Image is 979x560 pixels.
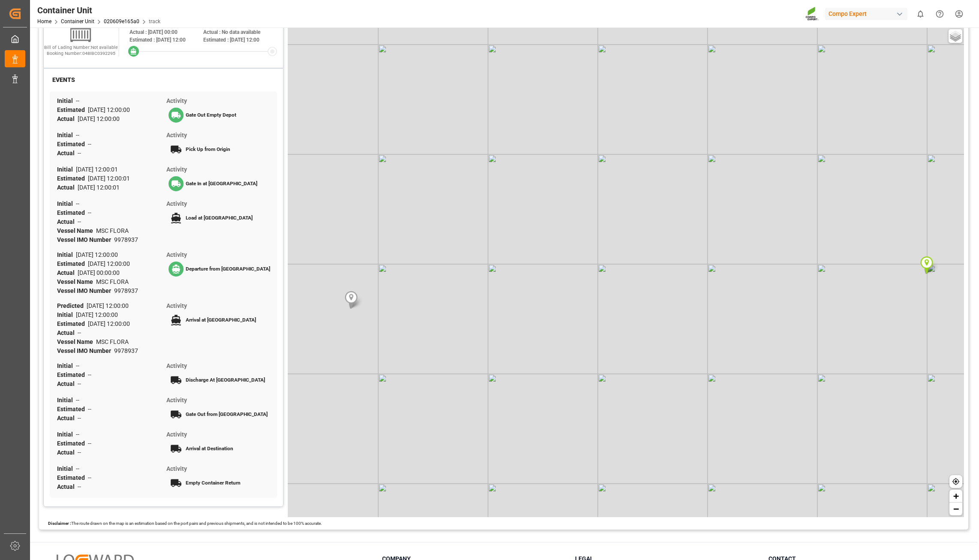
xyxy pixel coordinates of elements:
span: Vessel Name [57,227,96,234]
span: Arrival at Destination [186,446,233,452]
span: Initial [57,311,76,318]
span: Actual [57,218,78,225]
a: Home [37,18,51,24]
span: Actual [57,483,78,490]
span: -- [78,150,81,157]
span: [DATE] 12:00:00 [76,311,118,318]
span: [DATE] 12:00:00 [76,251,118,258]
span: -- [78,483,81,490]
span: -- [76,431,79,438]
span: Initial [57,431,76,438]
a: Layers [949,29,962,43]
span: Gate Out Empty Depot [186,112,236,118]
span: Estimated [57,260,88,267]
span: Arrival at [GEOGRAPHIC_DATA] [186,317,256,323]
span: MSC FLORA [96,227,129,234]
span: -- [88,141,91,148]
a: Container Unit [61,18,94,24]
span: Activity [166,431,187,438]
span: Initial [57,200,76,207]
div: Booking Number: 048IBC0392295 [44,51,118,57]
span: [DATE] 12:00:01 [78,184,120,191]
span: Departure from [GEOGRAPHIC_DATA] [186,266,270,272]
span: -- [78,415,81,422]
img: Marker [920,256,933,274]
a: Zoom in [949,490,962,503]
span: Estimated [57,175,88,182]
span: [DATE] 12:00:00 [88,260,130,267]
div: Bill of Lading Number: Not available [44,45,118,51]
span: Initial [57,397,76,403]
span: 9978937 [114,236,138,243]
span: -- [88,371,91,378]
img: Screenshot%202023-09-29%20at%2010.02.21.png_1712312052.png [805,6,819,21]
span: -- [76,200,79,207]
span: [DATE] 12:00:00 [88,106,130,113]
span: Estimated [57,141,88,148]
span: -- [76,132,79,138]
span: Estimated [57,440,88,447]
img: Marker [345,291,358,309]
span: [DATE] 12:00:00 [78,115,120,122]
span: Estimated [57,320,88,327]
span: Vessel Name [57,278,96,285]
div: Actual : No data available [203,28,277,36]
span: Initial [57,97,76,104]
span: + [953,491,959,501]
span: Empty Container Return [186,480,241,486]
span: Estimated [57,371,88,378]
span: MSC FLORA [96,278,129,285]
a: 020609e165a0 [104,18,139,24]
span: -- [88,474,91,481]
div: Estimated : [DATE] 12:00 [130,36,203,44]
span: [DATE] 12:00:00 [88,320,130,327]
span: 9978937 [114,347,138,354]
span: Activity [166,362,187,369]
span: Vessel Name [57,338,96,345]
span: Activity [166,200,187,207]
span: Disclaimer : [48,521,71,526]
span: − [953,503,959,514]
span: Activity [166,166,187,173]
span: Estimated [57,406,88,412]
span: -- [76,465,79,472]
div: Estimated : [DATE] 12:00 [203,36,277,44]
span: Initial [57,166,76,173]
div: Compo Expert [825,8,907,20]
span: Initial [57,362,76,369]
span: Vessel IMO Number [57,236,114,243]
span: Activity [166,302,187,309]
span: Gate In at [GEOGRAPHIC_DATA] [186,181,257,187]
span: Initial [57,132,76,138]
span: -- [78,449,81,456]
span: Actual [57,269,78,276]
span: Actual [57,184,78,191]
span: Actual [57,449,78,456]
button: show 0 new notifications [911,4,930,24]
span: Estimated [57,106,88,113]
a: Zoom out [949,503,962,515]
span: Initial [57,465,76,472]
span: -- [88,406,91,412]
span: Activity [166,465,187,472]
span: Vessel IMO Number [57,347,114,354]
span: Load at [GEOGRAPHIC_DATA] [186,215,253,221]
div: EVENTS [50,75,78,85]
div: Container Unit [37,4,160,17]
span: [DATE] 12:00:01 [88,175,130,182]
span: Vessel IMO Number [57,287,114,294]
span: Estimated [57,209,88,216]
button: Compo Expert [825,6,911,22]
span: Activity [166,397,187,403]
span: [DATE] 12:00:00 [87,302,129,309]
span: -- [76,97,79,104]
span: -- [76,362,79,369]
span: Activity [166,97,187,104]
span: -- [76,397,79,403]
span: -- [78,380,81,387]
span: The route drawn on the map is an estimation based on the port pairs and previous shipments, and i... [71,521,322,526]
span: -- [78,218,81,225]
span: Discharge At [GEOGRAPHIC_DATA] [186,377,265,383]
span: Actual [57,150,78,157]
span: Actual [57,329,78,336]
